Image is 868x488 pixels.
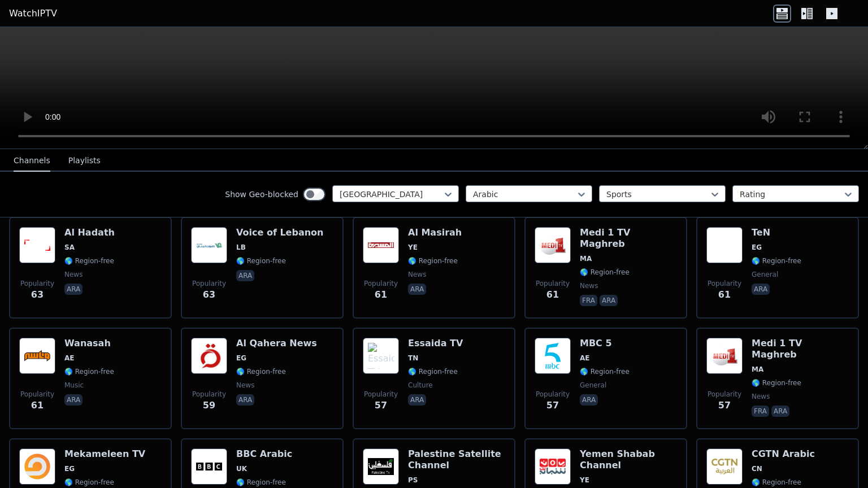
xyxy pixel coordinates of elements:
p: fra [580,295,597,306]
span: music [64,381,84,390]
span: Popularity [192,390,226,399]
span: Popularity [20,390,54,399]
p: ara [236,394,254,406]
button: Playlists [68,150,101,172]
p: ara [408,284,426,295]
h6: Wanasah [64,338,114,349]
img: MBC 5 [535,338,571,374]
p: ara [236,270,254,281]
h6: Mekameleen TV [64,448,145,460]
img: Al Masirah [363,227,399,263]
span: news [64,270,83,279]
span: UK [236,464,247,473]
p: fra [752,406,769,417]
span: 59 [203,399,215,412]
span: 63 [31,288,44,302]
h6: Medi 1 TV Maghreb [580,227,677,250]
span: 61 [718,288,731,302]
span: Popularity [20,279,54,288]
span: 61 [31,399,44,412]
span: EG [752,243,762,252]
span: 57 [718,399,731,412]
img: Al Hadath [19,227,55,263]
span: news [236,381,254,390]
img: Voice of Lebanon [191,227,227,263]
img: Al Qahera News [191,338,227,374]
span: 🌎 Region-free [408,367,458,376]
span: 63 [203,288,215,302]
span: 🌎 Region-free [236,478,286,487]
h6: Yemen Shabab Channel [580,448,677,471]
span: news [752,392,770,401]
span: news [580,281,598,290]
span: 🌎 Region-free [64,367,114,376]
button: Channels [14,150,50,172]
span: MA [752,365,763,374]
span: 61 [375,288,387,302]
img: Essaida TV [363,338,399,374]
img: Yemen Shabab Channel [535,448,571,485]
p: ara [600,295,618,306]
span: 🌎 Region-free [752,256,801,265]
span: Popularity [708,390,741,399]
span: AE [580,354,589,363]
span: Popularity [192,279,226,288]
img: Mekameleen TV [19,448,55,485]
span: 61 [546,288,559,302]
h6: MBC 5 [580,338,630,349]
img: CGTN Arabic [706,448,743,485]
span: PS [408,476,418,485]
p: ara [64,394,83,406]
span: 57 [546,399,559,412]
p: ara [752,284,770,295]
p: ara [408,394,426,406]
span: EG [64,464,75,473]
img: TeN [706,227,743,263]
a: WatchIPTV [9,7,57,20]
span: news [408,270,426,279]
h6: TeN [752,227,801,238]
h6: Al Qahera News [236,338,317,349]
p: ara [64,284,83,295]
img: Medi 1 TV Maghreb [706,338,743,374]
h6: Palestine Satellite Channel [408,448,505,471]
span: 🌎 Region-free [64,478,114,487]
span: culture [408,381,433,390]
span: YE [580,476,589,485]
span: 🌎 Region-free [64,256,114,265]
span: 🌎 Region-free [752,478,801,487]
span: Popularity [708,279,741,288]
span: 🌎 Region-free [236,256,286,265]
span: 🌎 Region-free [236,367,286,376]
h6: Al Masirah [408,227,462,238]
span: 🌎 Region-free [580,268,630,277]
span: LB [236,243,246,252]
span: 🌎 Region-free [580,367,630,376]
span: SA [64,243,75,252]
span: 57 [375,399,387,412]
span: CN [752,464,762,473]
h6: Voice of Lebanon [236,227,323,238]
span: Popularity [536,279,570,288]
span: Popularity [364,279,398,288]
span: MA [580,254,592,263]
span: AE [64,354,74,363]
span: YE [408,243,418,252]
span: TN [408,354,418,363]
span: general [580,381,606,390]
span: Popularity [536,390,570,399]
span: 🌎 Region-free [408,256,458,265]
h6: Essaida TV [408,338,463,349]
span: general [752,270,778,279]
h6: BBC Arabic [236,448,292,460]
p: ara [771,406,789,417]
img: Palestine Satellite Channel [363,448,399,485]
p: ara [580,394,598,406]
img: Medi 1 TV Maghreb [535,227,571,263]
span: EG [236,354,246,363]
span: 🌎 Region-free [752,378,801,387]
span: Popularity [364,390,398,399]
img: Wanasah [19,338,55,374]
h6: Al Hadath [64,227,115,238]
label: Show Geo-blocked [225,189,298,200]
